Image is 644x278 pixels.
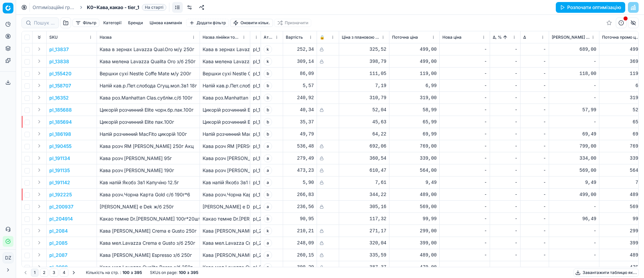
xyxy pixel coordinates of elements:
[552,143,596,150] div: 799,00
[203,240,247,246] div: Кава мел.Lavazza Crema e Gusto з/б 250г
[342,215,386,222] div: 117,32
[392,119,437,125] div: 65,99
[49,46,69,53] p: pl_13837
[342,70,386,77] div: 111,05
[31,269,39,277] button: 1
[87,4,166,11] span: K0~Кава,какао - tier_1На старті
[493,240,518,246] div: -
[342,191,386,198] div: 344,22
[49,94,69,101] p: pl_16352
[442,228,487,234] div: -
[552,215,596,222] div: 96,49
[87,4,139,11] span: K0~Кава,какао - tier_1
[493,70,518,77] div: -
[342,131,386,137] div: 64,22
[493,167,518,174] div: -
[100,46,197,53] p: Кава в зернах Lavazza Qual.Oro м/у 250г
[50,269,58,277] button: 3
[72,19,99,27] button: Фільтр
[264,94,272,102] span: b
[49,215,73,222] button: pl_204914
[100,131,197,137] p: Напій розчинний МасFito цикорій 100г
[230,19,273,27] button: Оновити кільк.
[49,58,69,65] button: pl_13838
[392,94,437,101] div: 319,00
[100,240,197,246] p: Кава мел.Lavazza Crema e Gusto з/б 250г
[392,107,437,113] div: 58,99
[286,94,314,101] div: 240,92
[392,191,437,198] div: 489,00
[552,131,596,137] div: 69,49
[286,191,314,198] div: 266,83
[33,4,166,11] nav: breadcrumb
[49,107,72,113] p: pl_185688
[203,46,247,53] div: Кава в зернах Lavazza Qual.Oro м/у 250г
[286,203,314,210] div: 236,56
[442,215,487,222] div: -
[35,214,43,223] button: Expand
[392,70,437,77] div: 119,00
[552,119,596,125] div: -
[523,131,546,137] div: -
[523,119,546,125] div: -
[125,19,146,27] button: Бренди
[100,228,197,234] p: Кава [PERSON_NAME] Crema e Gusto 250г
[49,264,68,271] p: pl_2088
[49,203,73,210] button: pl_200937
[49,131,71,137] button: pl_186198
[523,94,546,101] div: -
[49,82,71,89] button: pl_158707
[523,167,546,174] div: -
[523,70,546,77] div: -
[100,70,197,77] p: Вершки сухі Nestle Coffe Mate м/у 200г
[442,155,487,162] div: -
[203,179,247,186] div: Кав напій Якобз 3в1 Капучіно 12.5г
[342,167,386,174] div: 610,47
[442,167,487,174] div: -
[142,4,166,11] span: На старті
[552,70,596,77] div: 118,00
[3,253,13,263] span: DZ
[253,107,258,113] div: pl_185688
[493,155,518,162] div: -
[264,45,272,53] span: k
[392,167,437,174] div: 564,00
[253,179,258,186] div: pl_191142
[100,179,197,186] p: Кав напій Якобз 3в1 Капучіно 12.5г
[286,215,314,222] div: 90,95
[286,35,303,40] span: Вартість
[392,179,437,186] div: 9,49
[203,215,247,222] div: Какао темне Dr.[PERSON_NAME] 100г*20шт
[392,131,437,137] div: 69,99
[203,58,247,65] div: Кава мелена Lavazza Qualita Oro з/б 250г
[35,57,43,65] button: Expand
[523,35,526,40] span: Δ
[60,269,68,277] button: 4
[203,70,247,77] div: Вершки сухі Nestle Coffe Mate м/у 200г
[253,70,258,77] div: pl_155420
[523,58,546,65] div: -
[442,58,487,65] div: -
[442,131,487,137] div: -
[286,228,314,234] div: 210,21
[34,19,55,26] input: Пошук по SKU або назві
[442,119,487,125] div: -
[602,35,640,40] span: Поточна промо ціна
[442,82,487,89] div: -
[493,107,518,113] div: -
[264,35,273,40] span: Атрибут товару
[253,143,258,150] div: pl_190455
[286,155,314,162] div: 279,49
[203,119,247,125] div: Цикорій розчинний Elite пак.100г
[574,269,639,277] button: Завантажити таблицю як...
[493,131,518,137] div: -
[49,240,67,246] p: pl_2085
[264,130,272,138] span: b
[203,155,247,162] div: Кава розч [PERSON_NAME] 95г
[523,215,546,222] div: -
[264,178,272,187] span: a
[101,19,124,27] button: Категорії
[552,228,596,234] div: -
